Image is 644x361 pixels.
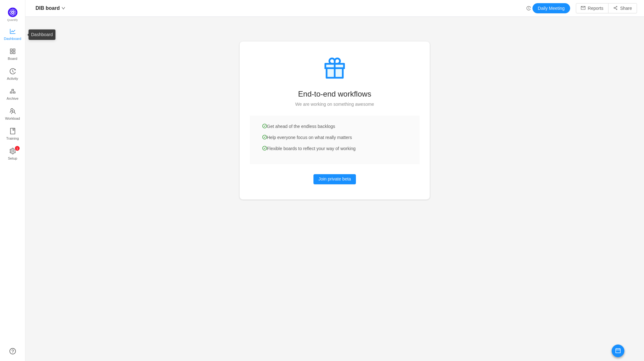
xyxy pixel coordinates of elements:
[10,28,16,35] i: icon: line-chart
[16,146,18,151] p: 1
[10,68,16,81] a: Activity
[10,148,16,161] a: icon: settingSetup
[10,48,16,61] a: Board
[10,48,16,54] i: icon: appstore
[10,148,16,154] i: icon: setting
[7,72,18,85] span: Activity
[35,3,60,13] span: DIB board
[10,88,16,94] i: icon: gold
[8,8,17,17] img: Quantify
[10,68,16,74] i: icon: history
[526,6,531,10] i: icon: history
[576,3,609,13] button: icon: mailReports
[8,52,17,65] span: Board
[532,3,570,13] button: Daily Meeting
[10,28,16,41] a: Dashboard
[15,146,20,151] sup: 1
[608,3,637,13] button: icon: share-altShare
[10,348,16,354] a: icon: question-circle
[7,92,18,105] span: Archive
[10,108,16,121] a: Workload
[10,128,16,134] i: icon: book
[6,132,19,145] span: Training
[10,88,16,101] a: Archive
[5,112,20,125] span: Workload
[7,18,18,22] span: Quantify
[612,345,624,357] button: icon: calendar
[4,32,21,45] span: Dashboard
[313,174,356,184] button: Join private beta
[8,152,17,165] span: Setup
[10,108,16,114] i: icon: team
[61,6,65,10] i: icon: down
[10,128,16,141] a: Training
